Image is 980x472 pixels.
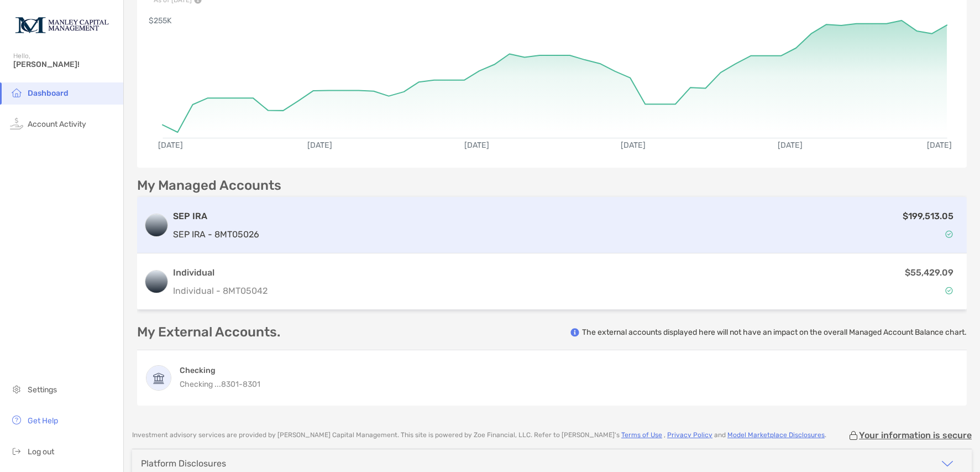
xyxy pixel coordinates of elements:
p: The external accounts displayed here will not have an impact on the overall Managed Account Balan... [582,327,967,338]
span: Get Help [28,416,58,426]
img: Zoe Logo [13,4,110,44]
p: My External Accounts. [137,325,280,339]
text: [DATE] [927,141,952,150]
img: Account Status icon [945,287,953,294]
img: info [570,328,579,337]
p: $55,429.09 [905,266,953,279]
p: Investment advisory services are provided by [PERSON_NAME] Capital Management . This site is powe... [132,431,826,439]
span: Log out [28,447,54,457]
img: activity icon [10,117,23,130]
span: Dashboard [28,89,69,98]
text: [DATE] [464,141,489,150]
img: Account Status icon [945,230,953,238]
h3: SEP IRA [173,210,259,223]
text: [DATE] [158,141,183,150]
text: [DATE] [621,141,646,150]
p: Your information is secure [859,430,972,440]
p: My Managed Accounts [137,179,281,193]
img: logo account [145,271,167,293]
img: household icon [10,86,23,99]
span: Settings [28,385,57,395]
div: Platform Disclosures [141,458,226,469]
text: [DATE] [778,141,803,150]
img: logo account [145,214,167,236]
img: get-help icon [10,413,23,427]
p: $199,513.05 [903,209,953,223]
h4: Checking [180,365,260,376]
span: 8301 [243,380,260,389]
a: Model Marketplace Disclosures [727,431,825,439]
text: [DATE] [307,141,332,150]
span: Checking ...8301 - [180,380,243,389]
a: Terms of Use [621,431,662,439]
p: SEP IRA - 8MT05026 [173,227,259,241]
img: settings icon [10,382,23,396]
text: $255K [149,16,172,25]
span: Account Activity [28,120,86,129]
img: logout icon [10,444,23,458]
p: Individual - 8MT05042 [173,284,268,298]
img: Checking ...8301 [146,366,171,390]
span: [PERSON_NAME]! [13,60,117,69]
a: Privacy Policy [667,431,712,439]
img: icon arrow [941,457,954,470]
h3: Individual [173,266,268,279]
